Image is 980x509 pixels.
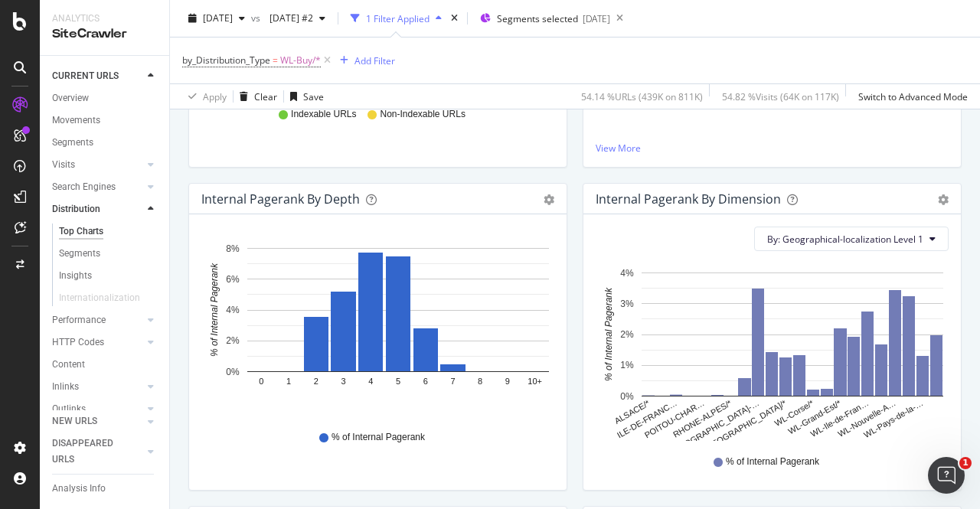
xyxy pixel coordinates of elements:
[52,157,75,173] div: Visits
[52,357,85,373] div: Content
[52,334,143,351] a: HTTP Codes
[52,312,143,328] a: Performance
[209,263,220,357] text: % of Internal Pagerank
[52,90,158,106] a: Overview
[226,367,240,377] text: 0%
[671,398,733,439] text: RHONE-ALPES/*
[767,233,923,246] span: By: Geographical-localization Level 1
[59,224,103,240] div: Top Charts
[858,90,968,103] div: Switch to Advanced Mode
[596,191,781,207] div: Internal Pagerank By Dimension
[354,54,395,67] div: Add Filter
[203,90,227,103] div: Apply
[380,108,465,121] span: Non-Indexable URLs
[280,50,321,71] span: WL-Buy/*
[52,379,79,395] div: Inlinks
[52,135,93,151] div: Segments
[263,11,313,24] span: 2025 Jul. 15th #2
[182,54,270,67] span: by_Distribution_Type
[959,457,972,469] span: 1
[620,299,634,309] text: 3%
[203,11,233,24] span: 2025 Sep. 12th
[273,54,278,67] span: =
[226,243,240,254] text: 8%
[201,191,360,207] div: Internal Pagerank by Depth
[201,239,549,416] svg: A chart.
[52,481,106,497] div: Analysis Info
[52,334,104,351] div: HTTP Codes
[596,263,943,441] svg: A chart.
[581,90,703,103] div: 54.14 % URLs ( 439K on 811K )
[52,135,158,151] a: Segments
[314,377,318,387] text: 2
[52,401,86,417] div: Outlinks
[52,357,158,373] a: Content
[263,6,332,31] button: [DATE] #2
[52,379,143,395] a: Inlinks
[773,398,815,428] text: WL-Corse/*
[59,224,158,240] a: Top Charts
[474,6,610,31] button: Segments selected[DATE]
[52,413,143,429] a: NEW URLS
[448,11,461,26] div: times
[182,6,251,31] button: [DATE]
[620,391,634,402] text: 0%
[52,68,119,84] div: CURRENT URLS
[478,377,482,387] text: 8
[286,377,291,387] text: 1
[59,268,92,284] div: Insights
[254,90,277,103] div: Clear
[620,361,634,371] text: 1%
[497,12,578,25] span: Segments selected
[726,455,819,468] span: % of Internal Pagerank
[754,227,949,251] button: By: Geographical-localization Level 1
[689,398,789,461] text: WL-[GEOGRAPHIC_DATA]/*
[52,201,100,217] div: Distribution
[620,329,634,340] text: 2%
[59,246,100,262] div: Segments
[396,377,400,387] text: 5
[544,194,554,205] div: gear
[52,68,143,84] a: CURRENT URLS
[52,157,143,173] a: Visits
[612,398,652,426] text: ALSACE/*
[259,377,263,387] text: 0
[52,25,157,43] div: SiteCrawler
[368,377,373,387] text: 4
[291,108,356,121] span: Indexable URLs
[284,84,324,109] button: Save
[332,431,425,444] span: % of Internal Pagerank
[182,84,227,109] button: Apply
[226,274,240,285] text: 6%
[59,268,158,284] a: Insights
[59,246,158,262] a: Segments
[52,179,143,195] a: Search Engines
[52,179,116,195] div: Search Engines
[341,377,345,387] text: 3
[620,268,634,279] text: 4%
[59,290,140,306] div: Internationalization
[938,194,949,205] div: gear
[505,377,510,387] text: 9
[303,90,324,103] div: Save
[334,51,395,70] button: Add Filter
[52,90,89,106] div: Overview
[528,377,542,387] text: 10+
[52,113,100,129] div: Movements
[366,11,430,24] div: 1 Filter Applied
[226,336,240,347] text: 2%
[52,436,143,468] a: DISAPPEARED URLS
[52,312,106,328] div: Performance
[928,457,965,494] iframe: Intercom live chat
[722,90,839,103] div: 54.82 % Visits ( 64K on 117K )
[52,436,129,468] div: DISAPPEARED URLS
[251,11,263,24] span: vs
[226,305,240,315] text: 4%
[52,481,158,497] a: Analysis Info
[345,6,448,31] button: 1 Filter Applied
[423,377,428,387] text: 6
[52,401,143,417] a: Outlinks
[234,84,277,109] button: Clear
